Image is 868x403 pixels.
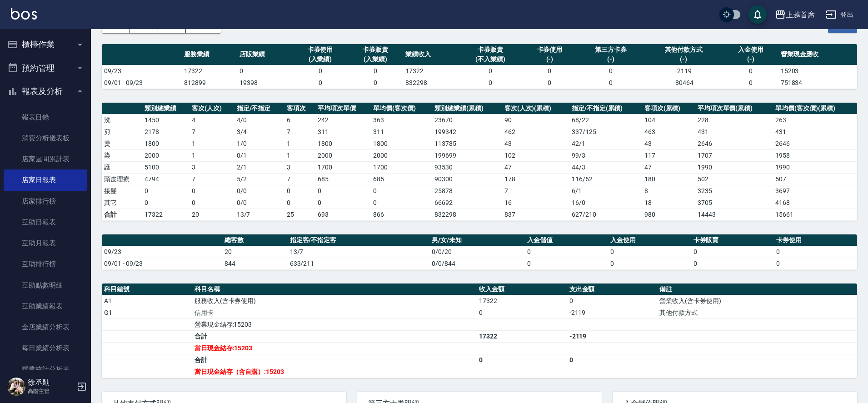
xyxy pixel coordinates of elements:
th: 客次(人次)(累積) [502,103,569,114]
td: 866 [371,209,432,220]
td: 0 [315,197,371,209]
td: 17322 [477,295,567,307]
td: 685 [371,173,432,185]
td: 43 [502,138,569,149]
a: 全店業績分析表 [4,317,87,338]
td: 47 [642,161,695,173]
th: 單均價(客次價)(累積) [773,103,857,114]
td: 8 [642,185,695,197]
img: Person [7,378,25,396]
a: 互助月報表 [4,233,87,254]
table: a dense table [102,234,857,270]
td: 844 [222,258,288,269]
td: 7 [190,126,234,138]
td: 1990 [773,161,857,173]
td: 5 / 2 [234,173,285,185]
td: 3 / 4 [234,126,285,138]
td: 1800 [142,138,190,149]
th: 服務業績 [182,44,237,65]
td: 0 [577,77,644,89]
th: 客次(人次) [190,103,234,114]
a: 店家日報表 [4,169,87,190]
td: 502 [695,173,773,185]
td: 751834 [778,77,857,89]
th: 客項次(累積) [642,103,695,114]
td: -80464 [644,77,723,89]
td: 1800 [315,138,371,149]
th: 類別總業績 [142,103,190,114]
table: a dense table [102,44,857,89]
div: (不入業績) [461,55,520,64]
p: 高階主管 [28,387,74,395]
a: 營業統計分析表 [4,359,87,380]
td: 護 [102,161,142,173]
td: 0 [371,197,432,209]
td: 0/0/844 [429,258,525,269]
td: 199699 [432,149,502,161]
td: 6 [284,114,315,126]
td: 1990 [695,161,773,173]
a: 消費分析儀表板 [4,128,87,149]
div: 卡券使用 [524,45,575,55]
td: 627/210 [569,209,642,220]
td: 合計 [192,330,477,342]
td: 66692 [432,197,502,209]
th: 收入金額 [477,284,567,295]
td: 199342 [432,126,502,138]
td: 當日現金結存:15203 [192,342,477,354]
td: 0 [723,65,778,77]
div: 第三方卡券 [579,45,642,55]
div: (入業績) [295,55,346,64]
td: 2000 [315,149,371,161]
td: 17322 [182,65,237,77]
td: 42 / 1 [569,138,642,149]
td: 17322 [403,65,459,77]
td: 1450 [142,114,190,126]
div: (-) [725,55,776,64]
th: 客項次 [284,103,315,114]
th: 備註 [657,284,857,295]
td: 3 [284,161,315,173]
td: 0 [371,185,432,197]
td: 0 / 0 [234,185,285,197]
th: 科目編號 [102,284,192,295]
td: 1707 [695,149,773,161]
div: 卡券販賣 [350,45,401,55]
td: 09/01 - 09/23 [102,258,222,269]
button: save [748,5,767,24]
td: 242 [315,114,371,126]
td: 0 [237,65,293,77]
td: 462 [502,126,569,138]
td: 2000 [371,149,432,161]
td: 營業收入(含卡券使用) [657,295,857,307]
td: 0 [293,77,348,89]
td: 5100 [142,161,190,173]
td: 68 / 22 [569,114,642,126]
td: 營業現金結存:15203 [192,318,477,330]
td: 116 / 62 [569,173,642,185]
th: 營業現金應收 [778,44,857,65]
td: 44 / 3 [569,161,642,173]
td: 1 [190,149,234,161]
td: 47 [502,161,569,173]
td: 117 [642,149,695,161]
th: 業績收入 [403,44,459,65]
td: 0 [142,185,190,197]
td: 信用卡 [192,307,477,318]
td: 0/0/20 [429,246,525,258]
div: 上越首席 [786,9,815,20]
td: 19398 [237,77,293,89]
td: 311 [315,126,371,138]
td: 0 [608,258,691,269]
td: 1800 [371,138,432,149]
td: 0 [284,197,315,209]
td: 其它 [102,197,142,209]
td: 2646 [695,138,773,149]
th: 入金儲值 [525,234,608,246]
td: 93530 [432,161,502,173]
td: 0 [691,246,774,258]
td: 頭皮理療 [102,173,142,185]
td: 1 / 0 [234,138,285,149]
th: 單均價(客次價) [371,103,432,114]
td: 263 [773,114,857,126]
